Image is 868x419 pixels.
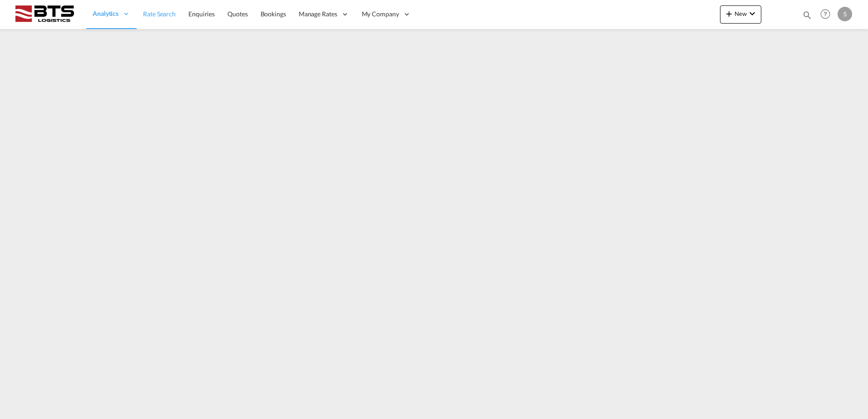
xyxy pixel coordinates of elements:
[143,10,176,18] span: Rate Search
[724,10,758,17] span: New
[838,7,852,21] div: S
[802,10,812,20] md-icon: icon-magnify
[362,10,399,19] span: My Company
[818,6,833,22] span: Help
[93,9,118,18] span: Analytics
[188,10,215,18] span: Enquiries
[724,8,735,19] md-icon: icon-plus 400-fg
[227,10,247,18] span: Quotes
[720,5,761,24] button: icon-plus 400-fgNewicon-chevron-down
[261,10,286,18] span: Bookings
[299,10,337,19] span: Manage Rates
[747,8,758,19] md-icon: icon-chevron-down
[818,6,838,23] div: Help
[14,4,75,24] img: cdcc71d0be7811ed9adfbf939d2aa0e8.png
[802,10,812,24] div: icon-magnify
